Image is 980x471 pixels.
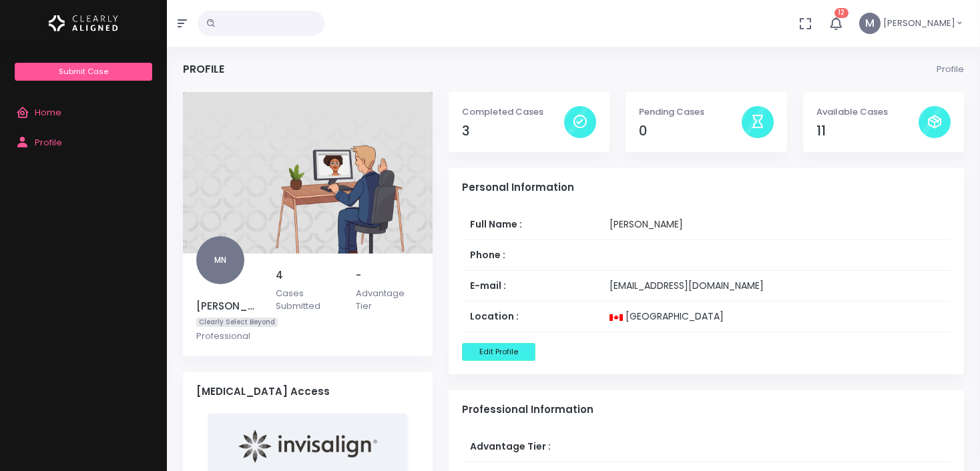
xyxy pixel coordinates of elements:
th: Location : [462,302,601,332]
h4: 11 [816,123,919,139]
th: E-mail : [462,271,601,302]
td: [GEOGRAPHIC_DATA] [601,302,951,332]
li: Profile [937,63,964,76]
span: Profile [35,136,62,149]
span: MN [196,236,244,284]
p: Pending Cases [639,105,741,119]
p: Completed Cases [462,105,564,119]
h4: 0 [639,123,741,139]
img: ca.svg [609,314,623,321]
p: Professional [196,330,260,343]
h5: [PERSON_NAME] [196,300,260,312]
th: Phone : [462,240,601,271]
h4: Profile [183,63,224,75]
h4: 3 [462,123,564,139]
span: [PERSON_NAME] [883,17,955,30]
img: Logo Horizontal [49,9,118,37]
span: 12 [834,8,848,18]
h5: - [356,270,419,282]
p: Cases Submitted [276,287,339,313]
h5: 4 [276,270,339,282]
p: Advantage Tier [356,287,419,313]
span: M [859,13,881,34]
img: invisalign-home-primary-logo.png [238,430,377,463]
td: [PERSON_NAME] [601,209,951,240]
h4: Personal Information [462,181,951,193]
span: Submit Case [59,66,108,77]
td: [EMAIL_ADDRESS][DOMAIN_NAME] [601,271,951,302]
span: Home [35,106,61,119]
th: Advantage Tier : [462,432,893,462]
h4: [MEDICAL_DATA] Access [196,386,419,398]
button: Edit Profile [462,343,535,361]
span: Clearly Select Beyond [196,318,278,328]
th: Full Name : [462,209,601,240]
p: Available Cases [816,105,919,119]
a: Submit Case [15,63,152,81]
h4: Professional Information [462,404,951,416]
